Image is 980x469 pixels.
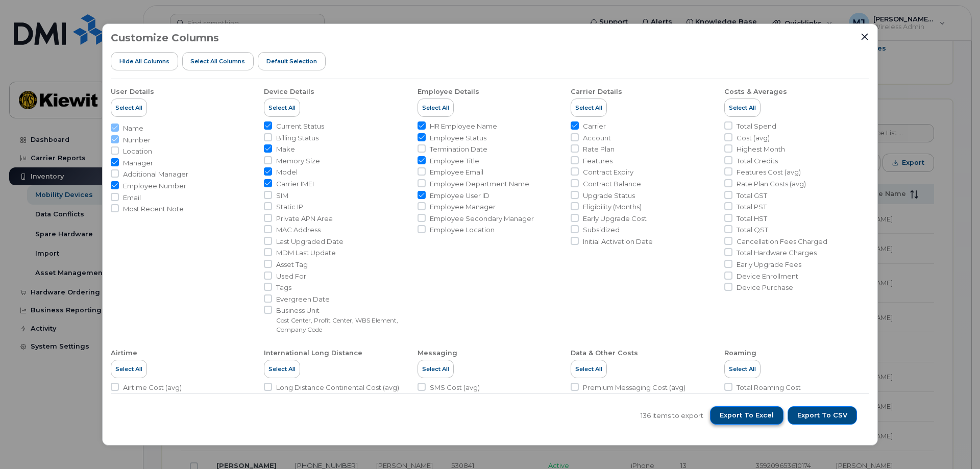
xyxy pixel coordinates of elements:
span: Total GST [737,191,767,201]
span: Additional Manager [123,169,188,179]
button: Select All [264,98,300,117]
span: Business Unit [276,306,409,315]
span: Contract Balance [583,179,641,189]
span: Select All [115,104,142,112]
span: Number [123,135,151,145]
span: Total HST [737,214,767,224]
span: Early Upgrade Cost [583,214,647,224]
span: Used For [276,271,306,281]
span: Carrier IMEI [276,179,314,189]
small: Cost Center, Profit Center, WBS Element, Company Code [276,316,398,334]
span: Employee Department Name [430,179,529,189]
span: Last Upgraded Date [276,237,344,246]
div: Roaming [724,349,756,358]
span: Eligibility (Months) [583,202,642,212]
button: Select All [418,98,454,117]
span: Hide All Columns [119,57,169,65]
div: Costs & Averages [724,87,787,96]
span: Employee Email [430,167,483,177]
div: Data & Other Costs [571,349,638,358]
span: Default Selection [266,57,317,65]
span: Early Upgrade Fees [737,260,801,269]
span: Export to CSV [797,411,847,420]
span: Initial Activation Date [583,237,653,246]
span: Total PST [737,202,767,212]
button: Select All [724,360,761,378]
button: Export to CSV [788,406,857,425]
span: Employee Manager [430,202,496,212]
span: Select All [729,104,756,112]
span: Select All [729,365,756,373]
span: Private APN Area [276,214,333,224]
button: Select All [264,360,300,378]
div: Carrier Details [571,87,622,96]
span: SIM [276,191,288,201]
button: Select All [111,360,147,378]
span: SMS Cost (avg) [430,383,480,392]
span: Make [276,144,295,154]
span: Employee User ID [430,191,489,201]
span: Total QST [737,225,768,235]
button: Default Selection [258,52,326,70]
span: MAC Address [276,225,321,235]
span: Billing Status [276,133,318,143]
span: Employee Number [123,181,186,191]
span: Export to Excel [720,411,774,420]
span: Select All [115,365,142,373]
span: Cost (avg) [737,133,770,143]
button: Select All [418,360,454,378]
button: Select all Columns [182,52,254,70]
span: Select All [268,104,296,112]
span: Total Roaming Cost [737,383,801,392]
span: Tags [276,283,291,292]
span: HR Employee Name [430,121,497,131]
span: Employee Location [430,225,495,235]
span: Most Recent Note [123,204,184,214]
button: Close [860,32,869,41]
span: Asset Tag [276,260,308,269]
span: Total Spend [737,121,776,131]
div: Employee Details [418,87,479,96]
span: Contract Expiry [583,167,633,177]
span: Rate Plan Costs (avg) [737,179,806,189]
button: Select All [571,360,607,378]
span: Employee Status [430,133,486,143]
span: Memory Size [276,156,320,166]
span: Select all Columns [190,57,245,65]
span: Device Enrollment [737,271,798,281]
span: Airtime Cost (avg) [123,383,182,392]
span: Total Hardware Charges [737,248,817,258]
span: Model [276,167,298,177]
span: Evergreen Date [276,294,330,304]
span: Device Purchase [737,283,793,292]
span: Email [123,193,141,203]
div: Airtime [111,349,137,358]
span: Select All [422,104,449,112]
span: 136 items to export [641,411,703,421]
span: Features Cost (avg) [737,167,801,177]
span: Static IP [276,202,303,212]
span: Select All [422,365,449,373]
span: Rate Plan [583,144,615,154]
span: Subsidized [583,225,620,235]
span: Long Distance Continental Cost (avg) [276,383,399,392]
span: Highest Month [737,144,785,154]
span: Employee Title [430,156,479,166]
h3: Customize Columns [111,32,219,43]
span: Total Credits [737,156,778,166]
span: Select All [575,104,602,112]
span: Cancellation Fees Charged [737,237,827,246]
span: Account [583,133,611,143]
span: Select All [575,365,602,373]
span: Employee Secondary Manager [430,214,534,224]
span: Termination Date [430,144,487,154]
button: Select All [571,98,607,117]
button: Select All [724,98,761,117]
span: MDM Last Update [276,248,336,258]
button: Export to Excel [710,406,783,425]
span: Premium Messaging Cost (avg) [583,383,685,392]
button: Hide All Columns [111,52,178,70]
span: Name [123,124,143,133]
button: Select All [111,98,147,117]
span: Upgrade Status [583,191,635,201]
